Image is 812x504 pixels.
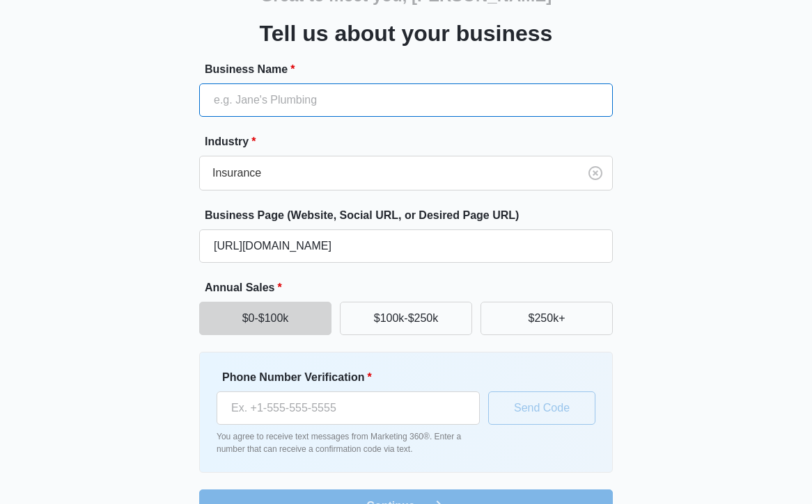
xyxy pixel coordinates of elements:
label: Phone Number Verification [222,369,485,386]
label: Business Page (Website, Social URL, or Desired Page URL) [205,207,618,224]
label: Annual Sales [205,279,618,296]
label: Industry [205,133,618,150]
h3: Tell us about your business [260,17,553,50]
p: You agree to receive text messages from Marketing 360®. Enter a number that can receive a confirm... [217,430,480,455]
input: e.g. janesplumbing.com [199,229,613,263]
button: $100k-$250k [340,302,472,335]
input: e.g. Jane's Plumbing [199,83,613,117]
button: $0-$100k [199,302,331,335]
button: $250k+ [481,302,613,335]
label: Business Name [205,61,618,78]
button: Clear [584,162,607,184]
input: Ex. +1-555-555-5555 [217,391,480,425]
